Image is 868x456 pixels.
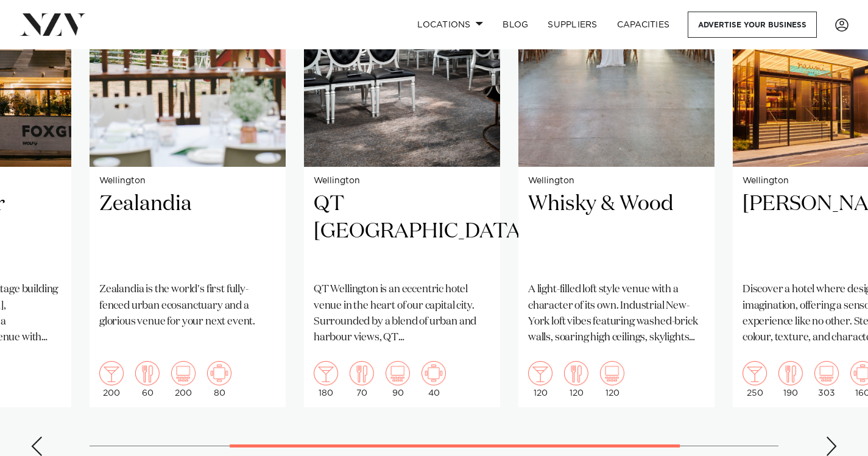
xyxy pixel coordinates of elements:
img: dining.png [135,361,160,385]
div: 80 [207,361,231,398]
a: BLOG [493,12,538,38]
img: cocktail.png [743,361,767,385]
div: 120 [528,361,552,398]
small: Wellington [314,177,490,186]
a: Advertise your business [688,12,817,38]
a: SUPPLIERS [538,12,607,38]
img: meeting.png [207,361,231,385]
div: 190 [778,361,803,398]
div: 120 [600,361,624,398]
img: theatre.png [600,361,624,385]
div: 200 [171,361,196,398]
p: QT Wellington is an eccentric hotel venue in the heart of our capital city. Surrounded by a blend... [314,282,490,346]
img: cocktail.png [528,361,552,385]
div: 70 [350,361,374,398]
img: dining.png [778,361,803,385]
div: 90 [386,361,410,398]
img: theatre.png [814,361,839,385]
div: 120 [564,361,588,398]
a: Locations [408,12,493,38]
p: Zealandia is the world's first fully-fenced urban ecosanctuary and a glorious venue for your next... [99,282,276,330]
div: 200 [99,361,124,398]
div: 250 [743,361,767,398]
h2: QT [GEOGRAPHIC_DATA] [314,191,490,273]
div: 40 [422,361,446,398]
img: dining.png [564,361,588,385]
img: meeting.png [422,361,446,385]
img: cocktail.png [314,361,338,385]
small: Wellington [99,177,276,186]
img: dining.png [350,361,374,385]
img: theatre.png [386,361,410,385]
h2: Whisky & Wood [528,191,705,273]
h2: Zealandia [99,191,276,273]
a: Capacities [607,12,680,38]
img: cocktail.png [99,361,124,385]
small: Wellington [528,177,705,186]
div: 60 [135,361,160,398]
div: 180 [314,361,338,398]
img: nzv-logo.png [19,13,86,35]
img: theatre.png [171,361,196,385]
div: 303 [814,361,839,398]
p: A light-filled loft style venue with a character of its own. Industrial New-York loft vibes featu... [528,282,705,346]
